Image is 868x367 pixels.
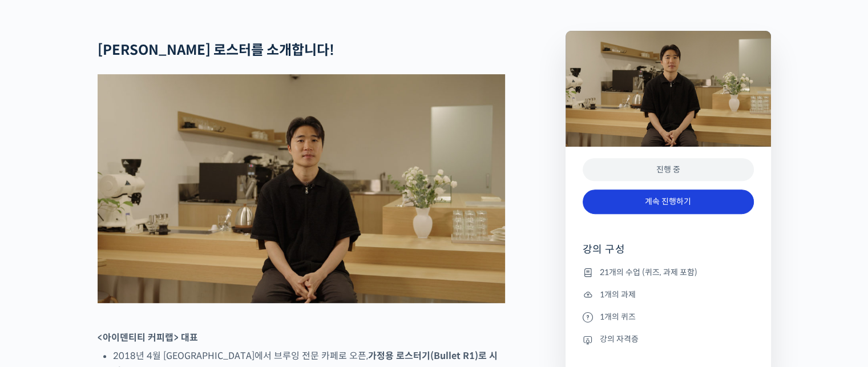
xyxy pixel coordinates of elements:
[583,158,754,182] div: 진행 중
[583,265,754,279] li: 21개의 수업 (퀴즈, 과제 포함)
[98,332,198,344] strong: <아이덴티티 커피랩> 대표
[147,272,219,301] a: 설정
[583,333,754,346] li: 강의 자격증
[583,189,754,214] a: 계속 진행하기
[3,272,75,301] a: 홈
[583,310,754,324] li: 1개의 퀴즈
[75,272,147,301] a: 대화
[36,289,43,299] span: 홈
[98,42,505,59] h2: [PERSON_NAME] 로스터를 소개합니다!
[176,289,190,299] span: 설정
[104,290,118,299] span: 대화
[583,288,754,301] li: 1개의 과제
[583,243,754,265] h4: 강의 구성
